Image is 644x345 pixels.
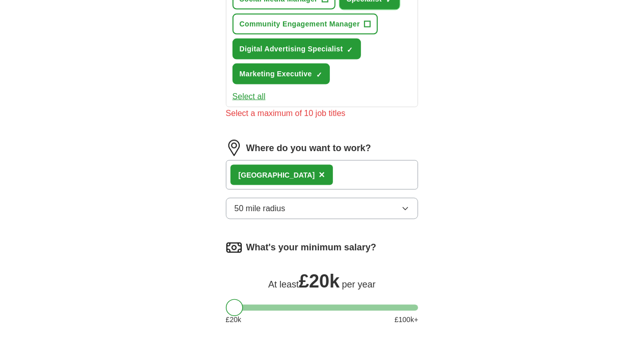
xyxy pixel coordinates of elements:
[268,280,299,290] span: At least
[395,315,418,326] span: £ 100 k+
[246,141,371,155] label: Where do you want to work?
[235,203,286,215] span: 50 mile radius
[226,240,242,256] img: salary.png
[233,39,361,60] button: Digital Advertising Specialist✓
[233,91,266,103] button: Select all
[239,170,315,181] div: [GEOGRAPHIC_DATA]
[319,169,325,180] span: ×
[246,241,376,255] label: What's your minimum salary?
[316,71,322,79] span: ✓
[240,69,312,79] span: Marketing Executive
[226,107,419,120] div: Select a maximum of 10 job titles
[319,167,325,183] button: ×
[226,140,242,156] img: location.png
[240,19,360,30] span: Community Engagement Manager
[226,315,241,326] span: £ 20 k
[342,280,376,290] span: per year
[347,46,353,54] span: ✓
[233,64,330,84] button: Marketing Executive✓
[233,14,378,35] button: Community Engagement Manager
[299,271,340,292] span: £ 20k
[226,198,419,219] button: 50 mile radius
[240,44,343,54] span: Digital Advertising Specialist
